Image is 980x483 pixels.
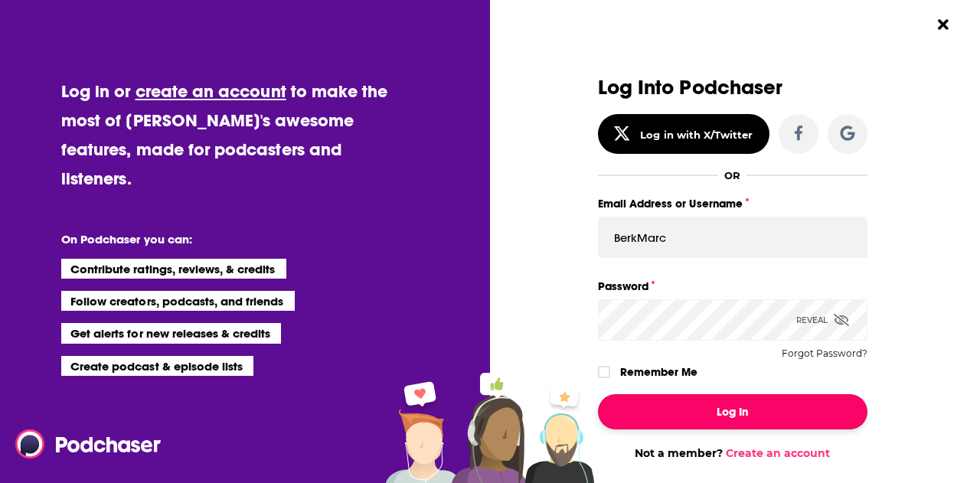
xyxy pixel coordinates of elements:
a: create an account [136,80,286,102]
h3: Log Into Podchaser [598,77,867,99]
li: Follow creators, podcasts, and friends [61,291,295,311]
li: Create podcast & episode lists [61,356,253,376]
button: Log in with X/Twitter [598,114,769,154]
a: Podchaser - Follow, Share and Rate Podcasts [15,429,150,459]
div: Reveal [796,299,849,341]
a: Create an account [726,446,830,460]
div: OR [724,169,740,181]
button: Forgot Password? [782,348,867,359]
input: Email Address or Username [598,217,867,258]
li: Get alerts for new releases & credits [61,323,281,343]
label: Email Address or Username [598,194,867,214]
img: Podchaser - Follow, Share and Rate Podcasts [15,429,162,459]
label: Password [598,276,867,296]
li: On Podchaser you can: [61,232,367,246]
button: Close Button [929,10,958,39]
button: Log In [598,394,867,429]
div: Not a member? [598,446,867,460]
li: Contribute ratings, reviews, & credits [61,259,286,279]
label: Remember Me [620,362,697,382]
div: Log in with X/Twitter [640,129,753,141]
